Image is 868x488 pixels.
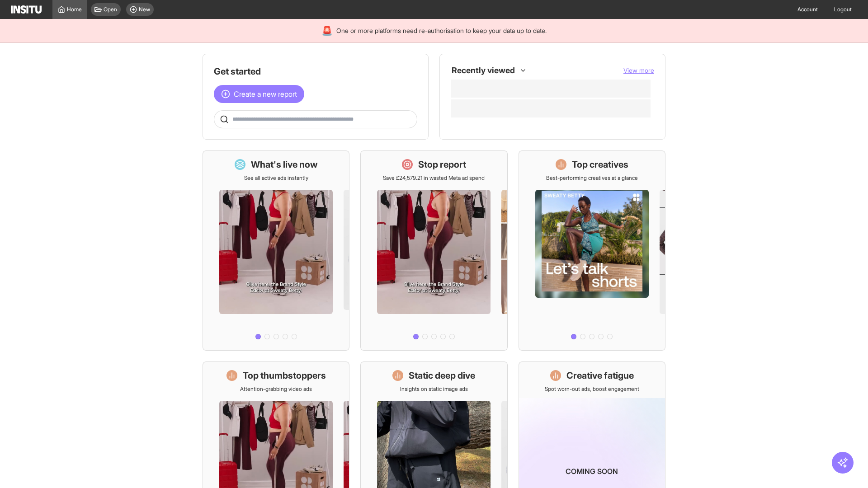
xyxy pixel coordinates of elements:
[572,158,628,171] h1: Top creatives
[139,6,150,13] span: New
[418,158,466,171] h1: Stop report
[240,385,312,393] p: Attention-grabbing video ads
[321,24,333,37] div: 🚨
[546,174,638,182] p: Best-performing creatives at a glance
[623,66,654,74] span: View more
[336,26,547,35] span: One or more platforms need re-authorisation to keep your data up to date.
[243,369,326,382] h1: Top thumbstoppers
[400,385,468,393] p: Insights on static image ads
[519,150,665,351] a: Top creativesBest-performing creatives at a glance
[409,369,475,382] h1: Static deep dive
[104,6,117,13] span: Open
[234,89,297,99] span: Create a new report
[244,174,308,182] p: See all active ads instantly
[214,65,417,78] h1: Get started
[360,150,507,351] a: Stop reportSave £24,579.21 in wasted Meta ad spend
[383,174,485,182] p: Save £24,579.21 in wasted Meta ad spend
[67,6,82,13] span: Home
[623,66,654,75] button: View more
[203,150,349,351] a: What's live nowSee all active ads instantly
[214,85,304,103] button: Create a new report
[11,5,42,14] img: Logo
[251,158,318,171] h1: What's live now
